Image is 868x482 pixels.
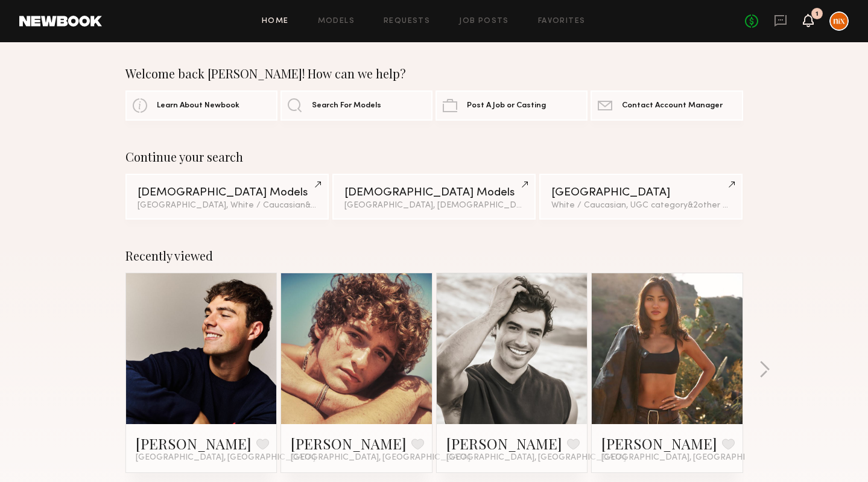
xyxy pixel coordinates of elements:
a: [DEMOGRAPHIC_DATA] Models[GEOGRAPHIC_DATA], White / Caucasian&1other filter [125,174,329,220]
div: [DEMOGRAPHIC_DATA] Models [344,187,524,198]
span: & 2 other filter s [688,201,746,209]
span: [GEOGRAPHIC_DATA], [GEOGRAPHIC_DATA] [136,453,315,463]
a: Favorites [538,17,586,25]
div: Recently viewed [125,249,743,263]
span: Post A Job or Casting [467,102,546,110]
div: [GEOGRAPHIC_DATA], White / Caucasian [138,201,317,210]
a: Requests [384,17,430,25]
div: 1 [816,11,819,17]
div: [GEOGRAPHIC_DATA], [DEMOGRAPHIC_DATA] [344,201,524,210]
a: [PERSON_NAME] [291,434,407,453]
a: [PERSON_NAME] [446,434,562,453]
div: Welcome back [PERSON_NAME]! How can we help? [125,66,743,81]
a: Search For Models [280,90,432,121]
a: Learn About Newbook [125,90,277,121]
span: [GEOGRAPHIC_DATA], [GEOGRAPHIC_DATA] [446,453,626,463]
a: Post A Job or Casting [436,90,588,121]
div: White / Caucasian, UGC category [551,201,730,210]
a: [GEOGRAPHIC_DATA]White / Caucasian, UGC category&2other filters [539,174,743,220]
a: [PERSON_NAME] [601,434,717,453]
div: [DEMOGRAPHIC_DATA] Models [138,187,317,198]
div: Continue your search [125,150,743,164]
a: Job Posts [459,17,509,25]
span: [GEOGRAPHIC_DATA], [GEOGRAPHIC_DATA] [601,453,781,463]
span: Contact Account Manager [622,102,723,110]
a: Home [262,17,289,25]
a: Contact Account Manager [591,90,743,121]
div: [GEOGRAPHIC_DATA] [551,187,730,198]
span: Search For Models [312,102,381,110]
a: Models [318,17,355,25]
a: [DEMOGRAPHIC_DATA] Models[GEOGRAPHIC_DATA], [DEMOGRAPHIC_DATA] [332,174,536,220]
a: [PERSON_NAME] [136,434,252,453]
span: Learn About Newbook [157,102,239,110]
span: & 1 other filter [305,201,357,209]
span: [GEOGRAPHIC_DATA], [GEOGRAPHIC_DATA] [291,453,470,463]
